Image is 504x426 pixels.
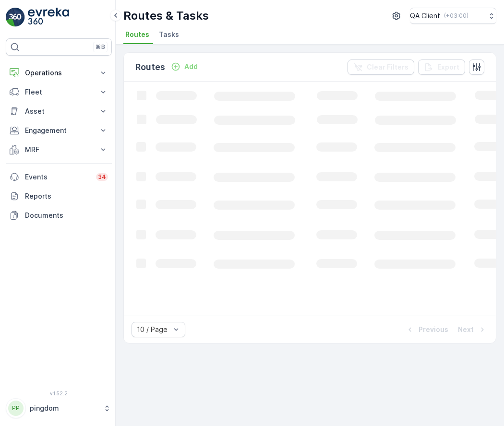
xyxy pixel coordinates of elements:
span: v 1.52.2 [6,390,112,396]
p: QA Client [410,11,440,21]
p: Operations [25,68,93,78]
button: Asset [6,102,112,121]
p: Routes & Tasks [123,8,209,24]
img: logo [6,8,25,27]
span: Routes [125,30,149,39]
button: Operations [6,63,112,83]
div: PP [8,401,24,416]
button: Next [457,324,488,335]
img: logo_light-DOdMpM7g.png [28,8,69,27]
button: QA Client(+03:00) [410,8,496,24]
button: MRF [6,140,112,159]
p: Documents [25,211,108,220]
p: Reports [25,191,108,201]
p: Fleet [25,87,93,97]
p: Clear Filters [367,62,408,72]
p: MRF [25,145,93,154]
p: Previous [419,325,448,334]
p: 34 [98,173,106,181]
p: Asset [25,106,93,116]
p: Events [25,172,90,182]
button: PPpingdom [6,398,112,418]
p: pingdom [30,403,98,413]
button: Export [418,59,465,75]
p: Engagement [25,126,93,135]
button: Clear Filters [348,59,414,75]
p: Add [184,62,198,71]
a: Reports [6,187,112,206]
button: Previous [404,324,449,335]
button: Engagement [6,121,112,140]
p: Export [437,62,459,72]
p: Next [458,325,474,334]
a: Documents [6,206,112,225]
button: Add [167,61,202,72]
a: Events34 [6,167,112,187]
p: Routes [135,60,165,74]
button: Fleet [6,83,112,102]
span: Tasks [159,30,179,39]
p: ⌘B [96,43,105,51]
p: ( +03:00 ) [444,12,468,20]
